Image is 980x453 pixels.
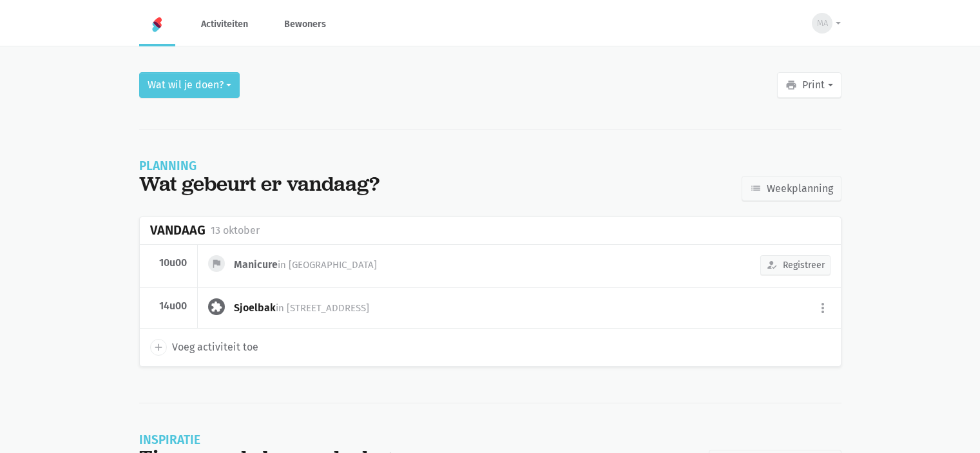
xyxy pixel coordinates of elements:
[139,160,380,172] div: Planning
[777,72,841,98] button: Print
[149,17,165,32] img: Home
[742,176,841,202] a: Weekplanning
[139,72,240,98] button: Wat wil je doen?
[276,302,369,314] span: in [STREET_ADDRESS]
[150,300,187,313] div: 14u00
[785,79,797,91] i: print
[172,339,258,356] span: Voeg activiteit toe
[211,222,260,239] div: 13 oktober
[760,255,831,275] button: Registreer
[150,339,258,356] a: add Voeg activiteit toe
[750,182,762,194] i: list
[139,172,380,196] div: Wat gebeurt er vandaag?
[817,17,828,30] span: MA
[278,259,377,271] span: in [GEOGRAPHIC_DATA]
[274,3,336,46] a: Bewoners
[803,8,841,38] button: MA
[211,258,222,269] i: flag
[139,434,414,446] div: Inspiratie
[150,256,187,269] div: 10u00
[234,301,380,315] div: Sjoelbak
[234,258,387,272] div: Manicure
[211,301,222,313] i: extension
[766,259,778,271] i: how_to_reg
[191,3,258,46] a: Activiteiten
[153,342,164,353] i: add
[150,223,206,238] div: Vandaag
